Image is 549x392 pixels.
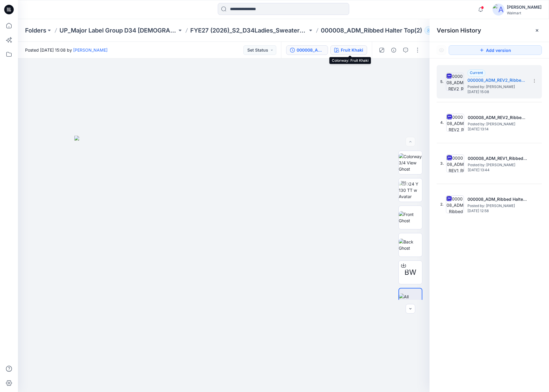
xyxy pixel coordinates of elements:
[59,26,177,35] a: UP_Major Label Group D34 [DEMOGRAPHIC_DATA] Sweaters
[25,47,108,53] span: Posted [DATE] 15:08 by
[468,127,527,131] span: [DATE] 13:14
[73,47,108,53] a: [PERSON_NAME]
[399,181,422,200] img: 2024 Y 130 TT w Avatar
[446,73,464,91] img: 000008_ADM_REV2_Ribbed Halter Top(2) copy
[470,70,483,75] span: Current
[389,45,398,55] button: Details
[321,26,422,35] p: 000008_ADM_Ribbed Halter Top(2)
[74,136,373,392] img: eyJhbGciOiJIUzI1NiIsImtpZCI6IjAiLCJzbHQiOiJzZXMiLCJ0eXAiOiJKV1QifQ.eyJkYXRhIjp7InR5cGUiOiJzdG9yYW...
[535,28,539,33] button: Close
[437,45,446,55] button: Show Hidden Versions
[446,114,464,132] img: 000008_ADM_REV2_Ribbed Halter Top(2) copy
[467,196,527,203] h5: 000008_ADM_Ribbed Halter Top(2)
[493,4,504,16] img: avatar
[330,45,367,55] button: Fruit Khaki
[190,26,308,35] a: FYE27 (2026)_S2_D34Ladies_Sweaters_MLG
[424,26,444,35] button: 63
[341,47,363,53] div: Fruit Khaki
[399,294,422,306] img: All colorways
[399,211,422,224] img: Front Ghost
[467,77,527,84] h5: 000008_ADM_REV2_Ribbed Halter Top(2) copy
[468,114,527,121] h5: 000008_ADM_REV2_Ribbed Halter Top(2) copy
[297,47,324,53] div: 000008_ADM_REV2_Ribbed Halter Top(2) copy
[437,27,481,34] span: Version History
[446,155,464,172] img: 000008_ADM_REV1_Ribbed Halter Top(2)
[507,4,542,11] div: [PERSON_NAME]
[440,120,444,125] span: 4.
[286,45,328,55] button: 000008_ADM_REV2_Ribbed Halter Top(2) copy
[467,84,527,90] span: Posted by: Kathryn Gardianos
[25,26,46,35] a: Folders
[399,153,422,172] img: Colorway 3/4 View Ghost
[507,11,542,15] div: Walmart
[467,209,527,213] span: [DATE] 12:58
[446,195,464,213] img: 000008_ADM_Ribbed Halter Top(2)
[449,45,542,55] button: Add version
[399,239,422,251] img: Back Ghost
[468,155,527,162] h5: 000008_ADM_REV1_Ribbed Halter Top(2)
[467,203,527,209] span: Posted by: Kathryn Gardianos
[440,79,444,84] span: 5.
[440,161,444,166] span: 3.
[468,162,527,168] span: Posted by: Kathryn Gardianos
[467,90,527,94] span: [DATE] 15:08
[404,267,416,278] span: BW
[440,202,444,207] span: 2.
[468,121,527,127] span: Posted by: Kathryn Gardianos
[468,168,527,172] span: [DATE] 13:44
